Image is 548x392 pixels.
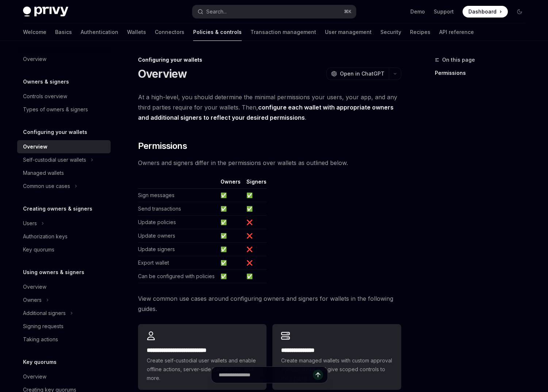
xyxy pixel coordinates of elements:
[138,104,394,121] strong: configure each wallet with appropriate owners and additional signers to reflect your desired perm...
[206,7,227,16] div: Search...
[244,229,267,243] td: ❌
[138,92,401,123] span: At a high-level, you should determine the minimal permissions your users, your app, and any third...
[23,204,92,213] h5: Creating owners & signers
[155,23,184,41] a: Connectors
[17,370,111,383] a: Overview
[81,23,118,41] a: Authentication
[193,23,242,41] a: Policies & controls
[435,67,531,79] a: Permissions
[23,335,58,344] div: Taking actions
[344,9,352,15] span: ⌘ K
[138,216,218,229] td: Update policies
[218,270,244,283] td: ✅
[23,7,68,17] img: dark logo
[23,23,46,41] a: Welcome
[218,216,244,229] td: ✅
[326,68,389,80] button: Open in ChatGPT
[138,256,218,270] td: Export wallet
[244,202,267,216] td: ✅
[23,322,64,331] div: Signing requests
[244,256,267,270] td: ❌
[23,309,66,318] div: Additional signers
[138,243,218,256] td: Update signers
[23,358,57,366] h5: Key quorums
[218,229,244,243] td: ✅
[23,296,42,304] div: Owners
[138,67,187,80] h1: Overview
[442,55,475,64] span: On this page
[17,243,111,256] a: Key quorums
[138,189,218,202] td: Sign messages
[23,77,69,86] h5: Owners & signers
[380,23,401,41] a: Security
[138,140,187,152] span: Permissions
[468,8,497,15] span: Dashboard
[23,232,68,241] div: Authorization keys
[439,23,474,41] a: API reference
[313,370,323,380] button: Send message
[218,178,244,189] th: Owners
[340,70,384,77] span: Open in ChatGPT
[434,8,454,15] a: Support
[23,268,84,277] h5: Using owners & signers
[23,55,46,64] div: Overview
[138,293,401,314] span: View common use cases around configuring owners and signers for wallets in the following guides.
[272,324,401,390] a: **** **** *****Create managed wallets with custom approval configurations and give scoped control...
[23,182,70,191] div: Common use cases
[127,23,146,41] a: Wallets
[23,283,46,291] div: Overview
[410,8,425,15] a: Demo
[244,243,267,256] td: ❌
[147,356,258,383] span: Create self-custodial user wallets and enable offline actions, server-side transactions, and more.
[55,23,72,41] a: Basics
[138,202,218,216] td: Send transactions
[23,219,37,228] div: Users
[23,155,86,164] div: Self-custodial user wallets
[218,189,244,202] td: ✅
[23,92,67,101] div: Controls overview
[192,5,356,18] button: Search...⌘K
[23,105,88,114] div: Types of owners & signers
[23,169,64,177] div: Managed wallets
[463,6,508,18] a: Dashboard
[138,56,401,64] div: Configuring your wallets
[23,245,54,254] div: Key quorums
[250,23,316,41] a: Transaction management
[17,280,111,293] a: Overview
[17,230,111,243] a: Authorization keys
[244,270,267,283] td: ✅
[17,53,111,66] a: Overview
[23,142,47,151] div: Overview
[138,270,218,283] td: Can be configured with policies
[23,372,46,381] div: Overview
[23,128,87,137] h5: Configuring your wallets
[244,189,267,202] td: ✅
[281,356,392,383] span: Create managed wallets with custom approval configurations and give scoped controls to third-part...
[218,243,244,256] td: ✅
[138,158,401,168] span: Owners and signers differ in the permissions over wallets as outlined below.
[17,140,111,153] a: Overview
[17,333,111,346] a: Taking actions
[138,229,218,243] td: Update owners
[218,256,244,270] td: ✅
[17,103,111,116] a: Types of owners & signers
[410,23,430,41] a: Recipes
[17,166,111,180] a: Managed wallets
[244,216,267,229] td: ❌
[218,202,244,216] td: ✅
[244,178,267,189] th: Signers
[514,6,525,18] button: Toggle dark mode
[325,23,372,41] a: User management
[17,320,111,333] a: Signing requests
[17,90,111,103] a: Controls overview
